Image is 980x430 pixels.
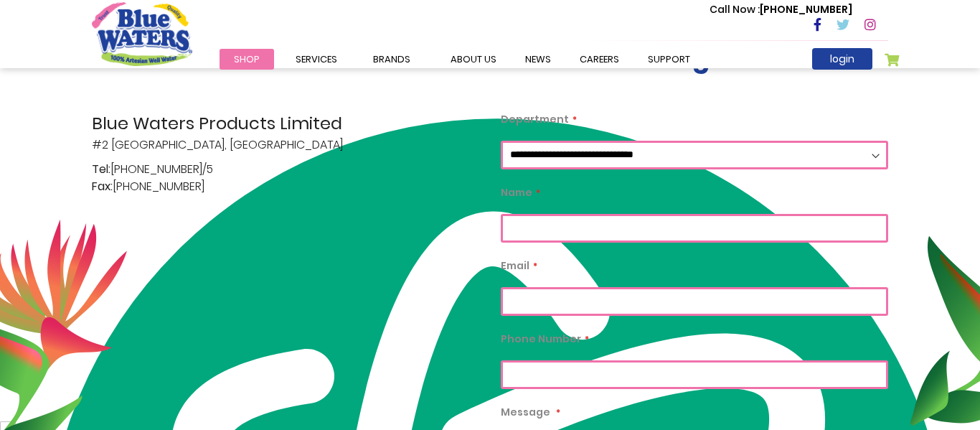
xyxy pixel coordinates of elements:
[92,178,113,195] span: Fax:
[501,405,550,419] span: Message
[633,49,705,70] a: support
[501,185,532,200] span: Name
[501,332,581,346] span: Phone Number
[92,111,479,136] span: Blue Waters Products Limited
[373,52,410,66] span: Brands
[710,2,760,17] span: Call Now :
[501,258,529,273] span: Email
[812,48,872,70] a: login
[92,161,479,195] p: [PHONE_NUMBER]/5 [PHONE_NUMBER]
[436,49,511,70] a: about us
[710,2,852,17] p: [PHONE_NUMBER]
[296,52,337,66] span: Services
[511,49,565,70] a: News
[501,112,569,126] span: Department
[92,111,479,154] p: #2 [GEOGRAPHIC_DATA], [GEOGRAPHIC_DATA]
[92,161,110,178] span: Tel:
[92,2,192,65] a: store logo
[501,43,888,74] h3: Leave a Message
[565,49,633,70] a: careers
[92,43,479,74] h3: Contact Us
[234,52,260,66] span: Shop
